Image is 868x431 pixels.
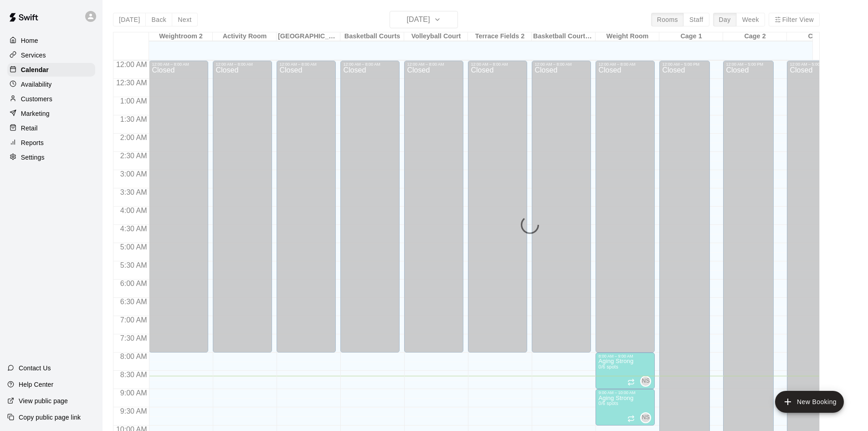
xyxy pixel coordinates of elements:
[279,67,333,356] div: Closed
[627,379,635,386] span: Recurring event
[534,67,588,356] div: Closed
[723,32,787,41] div: Cage 2
[149,32,213,41] div: Weightroom 2
[7,151,95,164] a: Settings
[21,94,52,104] p: Customers
[471,67,524,356] div: Closed
[7,34,95,47] a: Home
[149,61,208,353] div: 12:00 AM – 8:00 AM: Closed
[21,124,38,133] p: Retail
[534,62,588,67] div: 12:00 AM – 8:00 AM
[118,353,149,360] span: 8:00 AM
[340,32,404,41] div: Basketball Courts
[21,138,44,147] p: Reports
[7,63,95,77] a: Calendar
[598,364,618,369] span: 0/6 spots filled
[19,413,81,422] p: Copy public page link
[118,334,149,342] span: 7:30 AM
[596,61,655,353] div: 12:00 AM – 8:00 AM: Closed
[644,412,651,423] span: Neighborhood Games Staff
[627,415,635,422] span: Recurring event
[7,121,95,135] a: Retail
[471,62,524,67] div: 12:00 AM – 8:00 AM
[598,67,652,356] div: Closed
[118,371,149,379] span: 8:30 AM
[644,376,651,387] span: Neighborhood Games Staff
[19,363,51,373] p: Contact Us
[790,62,835,67] div: 12:00 AM – 5:00 PM
[118,243,149,251] span: 5:00 AM
[118,115,149,123] span: 1:30 AM
[532,61,591,353] div: 12:00 AM – 8:00 AM: Closed
[118,280,149,287] span: 6:00 AM
[213,32,277,41] div: Activity Room
[213,61,272,353] div: 12:00 AM – 8:00 AM: Closed
[118,188,149,196] span: 3:30 AM
[152,62,205,67] div: 12:00 AM – 8:00 AM
[642,377,650,386] span: NS
[407,62,461,67] div: 12:00 AM – 8:00 AM
[468,61,527,353] div: 12:00 AM – 8:00 AM: Closed
[277,32,340,41] div: [GEOGRAPHIC_DATA]
[19,380,53,389] p: Help Center
[118,152,149,160] span: 2:30 AM
[598,401,618,406] span: 0/6 spots filled
[532,32,596,41] div: Basketball Courts 2
[775,391,844,413] button: add
[216,67,269,356] div: Closed
[598,62,652,67] div: 12:00 AM – 8:00 AM
[118,261,149,269] span: 5:30 AM
[640,376,651,387] div: Neighborhood Games Staff
[659,32,723,41] div: Cage 1
[404,61,463,353] div: 12:00 AM – 8:00 AM: Closed
[118,225,149,233] span: 4:30 AM
[7,107,95,120] a: Marketing
[468,32,532,41] div: Terrace Fields 2
[21,51,46,60] p: Services
[7,136,95,150] a: Reports
[118,134,149,141] span: 2:00 AM
[279,62,333,67] div: 12:00 AM – 8:00 AM
[21,36,38,45] p: Home
[596,389,655,426] div: 9:00 AM – 10:00 AM: Aging Strong
[7,48,95,62] a: Services
[7,92,95,106] a: Customers
[662,62,707,67] div: 12:00 AM – 5:00 PM
[19,396,68,405] p: View public page
[118,170,149,178] span: 3:00 AM
[642,413,650,422] span: NS
[21,80,52,89] p: Availability
[118,207,149,214] span: 4:00 AM
[598,390,652,395] div: 9:00 AM – 10:00 AM
[152,67,205,356] div: Closed
[21,153,45,162] p: Settings
[277,61,336,353] div: 12:00 AM – 8:00 AM: Closed
[340,61,400,353] div: 12:00 AM – 8:00 AM: Closed
[118,407,149,415] span: 9:30 AM
[118,298,149,306] span: 6:30 AM
[404,32,468,41] div: Volleyball Court
[640,412,651,423] div: Neighborhood Games Staff
[216,62,269,67] div: 12:00 AM – 8:00 AM
[787,32,851,41] div: Cage 4
[343,62,397,67] div: 12:00 AM – 8:00 AM
[596,32,659,41] div: Weight Room
[598,354,652,358] div: 8:00 AM – 9:00 AM
[407,67,461,356] div: Closed
[118,97,149,105] span: 1:00 AM
[118,389,149,397] span: 9:00 AM
[7,78,95,91] a: Availability
[726,62,771,67] div: 12:00 AM – 5:00 PM
[118,316,149,324] span: 7:00 AM
[21,65,49,74] p: Calendar
[596,353,655,389] div: 8:00 AM – 9:00 AM: Aging Strong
